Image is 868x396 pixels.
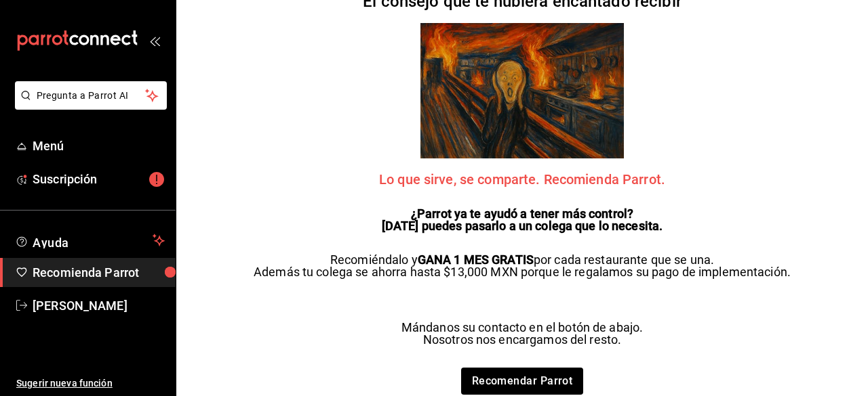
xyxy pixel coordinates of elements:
[33,137,165,155] span: Menú
[420,23,624,158] img: referrals Parrot
[33,263,165,282] span: Recomienda Parrot
[33,170,165,188] span: Suscripción
[33,232,147,248] span: Ayuda
[401,322,644,346] p: Mándanos su contacto en el botón de abajo. Nosotros nos encargamos del resto.
[33,296,165,315] span: [PERSON_NAME]
[15,81,167,110] button: Pregunta a Parrot AI
[379,173,665,186] span: Lo que sirve, se comparte. Recomienda Parrot.
[418,252,534,267] strong: GANA 1 MES GRATIS
[411,206,633,221] strong: ¿Parrot ya te ayudó a tener más control?
[9,98,167,112] a: Pregunta a Parrot AI
[254,254,791,278] p: Recomiéndalo y por cada restaurante que se una. Además tu colega se ahorra hasta $13,000 MXN porq...
[149,35,160,46] button: open_drawer_menu
[382,219,663,233] strong: [DATE] puedes pasarlo a un colega que lo necesita.
[37,89,146,103] span: Pregunta a Parrot AI
[461,368,584,395] a: Recomendar Parrot
[16,376,165,391] span: Sugerir nueva función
